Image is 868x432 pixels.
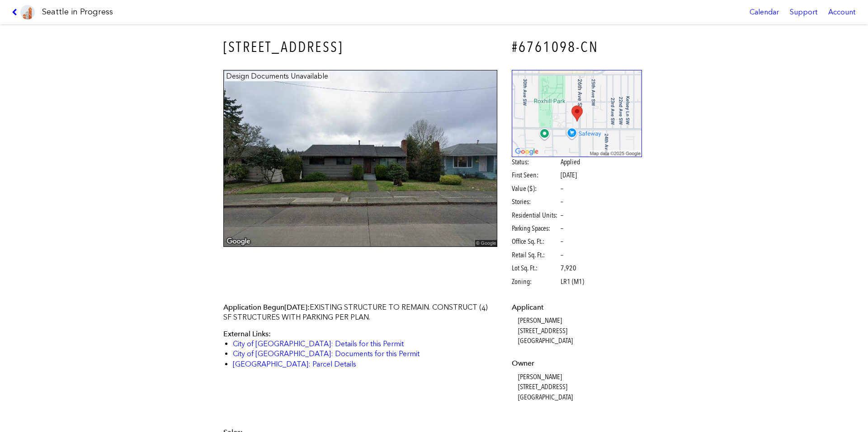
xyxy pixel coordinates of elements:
span: – [561,250,563,260]
span: [DATE] [284,303,307,311]
p: EXISTING STRUCTURE TO REMAIN. CONSTRUCT (4) SF STRUCTURES WITH PARKING PER PLAN. [223,302,497,323]
a: [GEOGRAPHIC_DATA]: Parcel Details [233,360,356,368]
img: staticmap [512,70,642,157]
span: External Links: [223,330,271,338]
span: – [561,197,563,207]
img: favicon-96x96.png [20,5,35,19]
dd: [PERSON_NAME] [STREET_ADDRESS] [GEOGRAPHIC_DATA] [518,316,642,346]
span: First Seen: [512,170,559,180]
h1: Seattle in Progress [42,6,113,18]
span: Retail Sq. Ft.: [512,250,559,260]
dt: Owner [512,358,642,368]
span: Residential Units: [512,210,559,220]
span: – [561,210,563,220]
span: – [561,223,563,233]
span: Value ($): [512,184,559,194]
h4: #6761098-CN [512,37,642,57]
span: Application Begun : [223,303,310,311]
a: City of [GEOGRAPHIC_DATA]: Details for this Permit [233,339,404,348]
span: Status: [512,157,559,167]
span: – [561,184,563,194]
span: [DATE] [561,171,577,179]
span: Office Sq. Ft.: [512,237,559,246]
span: 7,920 [561,263,576,273]
span: Applied [561,157,580,167]
span: Stories: [512,197,559,207]
span: Parking Spaces: [512,223,559,233]
h3: [STREET_ADDRESS] [223,37,497,57]
img: 9441_26TH_AVE_SW_SEATTLE.jpg [223,70,497,247]
span: LR1 (M1) [561,277,584,287]
a: City of [GEOGRAPHIC_DATA]: Documents for this Permit [233,349,420,358]
figcaption: Design Documents Unavailable [225,71,330,81]
dt: Applicant [512,302,642,312]
dd: [PERSON_NAME] [STREET_ADDRESS] [GEOGRAPHIC_DATA] [518,372,642,402]
span: Zoning: [512,277,559,287]
span: – [561,237,563,246]
span: Lot Sq. Ft.: [512,263,559,273]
